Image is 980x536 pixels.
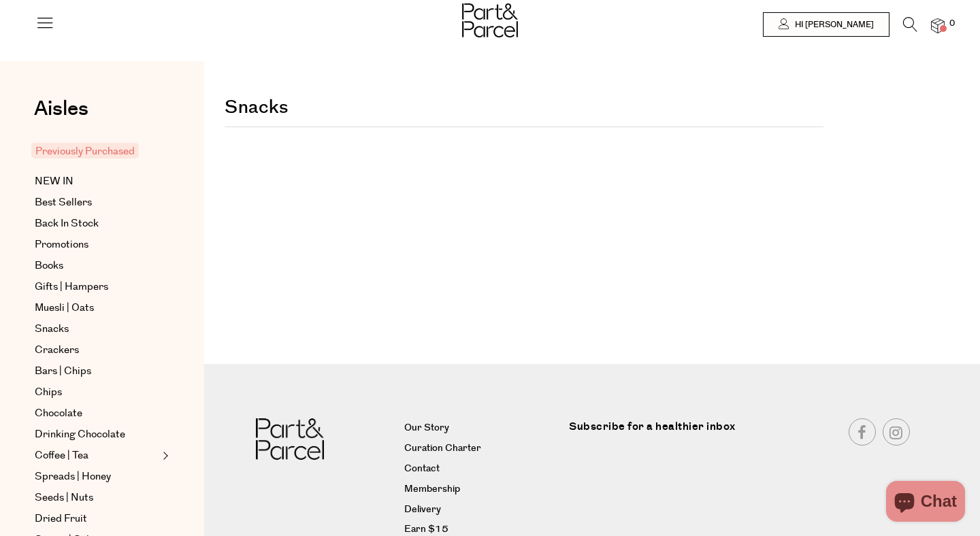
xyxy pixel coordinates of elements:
[35,321,69,337] span: Snacks
[35,448,88,464] span: Coffee | Tea
[225,78,823,127] h2: Snacks
[35,426,159,443] a: Drinking Chocolate
[256,418,324,460] img: Part&Parcel
[35,511,87,527] span: Dried Fruit
[35,216,159,232] a: Back In Stock
[35,143,159,160] a: Previously Purchased
[35,279,108,295] span: Gifts | Hampers
[404,482,559,498] a: Membership
[35,300,94,316] span: Muesli | Oats
[35,279,159,295] a: Gifts | Hampers
[35,448,159,464] a: Coffee | Tea
[35,384,159,401] a: Chips
[35,237,88,253] span: Promotions
[763,12,889,37] a: Hi [PERSON_NAME]
[35,405,159,422] a: Chocolate
[931,18,945,33] a: 0
[35,511,159,527] a: Dried Fruit
[35,173,73,190] span: NEW IN
[35,426,125,443] span: Drinking Chocolate
[35,195,159,211] a: Best Sellers
[35,469,111,485] span: Spreads | Honey
[946,18,958,30] span: 0
[35,405,82,422] span: Chocolate
[35,173,159,190] a: NEW IN
[35,363,91,380] span: Bars | Chips
[35,342,159,358] a: Crackers
[34,94,88,124] span: Aisles
[34,99,88,133] a: Aisles
[35,195,92,211] span: Best Sellers
[404,441,559,457] a: Curation Charter
[35,490,159,506] a: Seeds | Nuts
[35,300,159,316] a: Muesli | Oats
[35,363,159,380] a: Bars | Chips
[35,237,159,253] a: Promotions
[569,418,745,445] label: Subscribe for a healthier inbox
[35,490,93,506] span: Seeds | Nuts
[35,216,99,232] span: Back In Stock
[35,342,79,358] span: Crackers
[35,258,159,274] a: Books
[404,420,559,437] a: Our Story
[791,19,874,31] span: Hi [PERSON_NAME]
[159,448,169,464] button: Expand/Collapse Coffee | Tea
[35,258,63,274] span: Books
[35,384,62,401] span: Chips
[462,3,518,37] img: Part&Parcel
[35,321,159,337] a: Snacks
[31,143,139,158] span: Previously Purchased
[35,469,159,485] a: Spreads | Honey
[882,481,969,525] inbox-online-store-chat: Shopify online store chat
[404,461,559,478] a: Contact
[404,502,559,518] a: Delivery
